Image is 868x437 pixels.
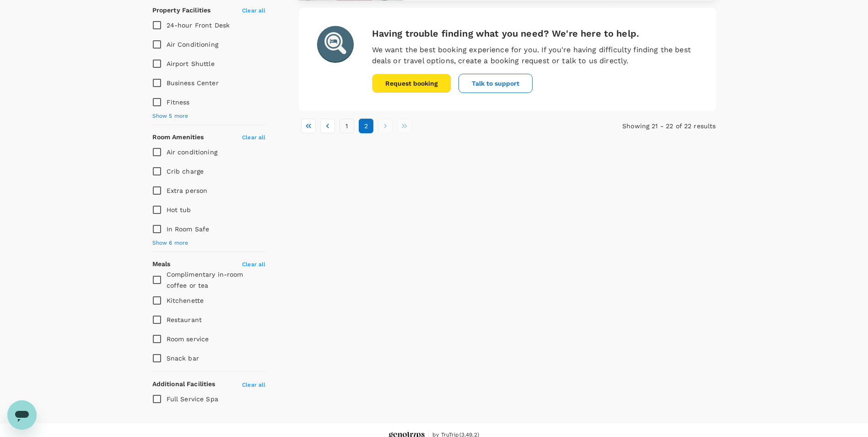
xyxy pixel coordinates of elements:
iframe: Button to launch messaging window [7,400,37,430]
span: Extra person [167,187,208,194]
span: Fitness [167,98,190,106]
span: 24-hour Front Desk [167,22,230,29]
span: Full Service Spa [167,395,218,403]
span: Hot tub [167,206,191,213]
span: Clear all [242,134,265,141]
span: Room service [167,335,209,343]
span: Restaurant [167,316,202,323]
span: Air conditioning [167,148,217,156]
span: Clear all [242,261,265,268]
button: Go to page 1 [340,119,354,133]
span: Clear all [242,382,265,388]
h6: Meals [152,259,171,269]
button: Request booking [372,74,451,93]
h6: Having trouble finding what you need? We're here to help. [372,26,698,41]
p: We want the best booking experience for you. If you're having difficulty finding the best deals o... [372,44,698,66]
button: page 2 [359,119,373,133]
span: In Room Safe [167,225,210,233]
span: Snack bar [167,355,199,362]
button: Go to previous page [320,119,335,133]
span: Show 6 more [152,239,189,248]
span: Crib charge [167,168,204,175]
nav: pagination navigation [299,119,577,133]
h6: Room Amenities [152,132,204,142]
button: Go to first page [301,119,316,133]
h6: Additional Facilities [152,379,216,389]
span: Airport Shuttle [167,60,215,67]
span: Complimentary in-room coffee or tea [167,271,243,289]
span: Show 5 more [152,112,189,121]
span: Kitchenette [167,297,204,304]
button: Talk to support [458,74,533,93]
span: Clear all [242,7,265,14]
span: Business Center [167,79,219,87]
h6: Property Facilities [152,5,211,16]
span: Air Conditioning [167,41,218,48]
p: Showing 21 - 22 of 22 results [577,121,716,131]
